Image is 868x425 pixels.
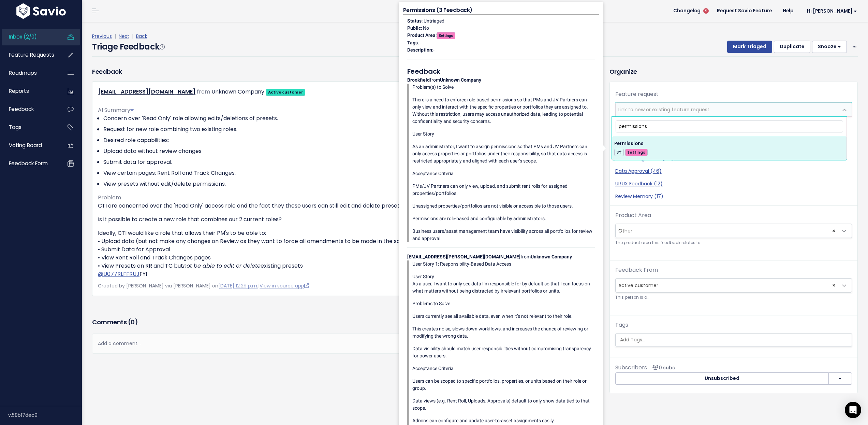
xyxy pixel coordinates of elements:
[703,8,709,14] span: 5
[845,402,861,418] div: Open Intercom Messenger
[407,18,422,24] strong: Status
[92,33,112,40] a: Previous
[615,180,852,187] a: UI/UX Feedback (12)
[98,202,582,210] p: CTI are concerned over the 'Read Only' access role and the fact they these users can still edit a...
[92,41,164,53] h4: Triage Feedback
[440,77,481,83] strong: Unknown Company
[412,183,595,197] p: PMs/JV Partners can only view, upload, and submit rent rolls for assigned properties/portfolios.
[92,317,588,327] h3: Comments ( )
[673,9,701,13] span: Changelog
[103,125,582,133] li: Request for new role combining two existing roles.
[9,87,29,95] span: Reports
[98,229,582,278] p: Ideally, CTI would like a role that allows their PM's to be able to: • Upload data (but not make ...
[8,406,82,424] div: v.58b17dec9
[615,278,852,293] span: Active customer
[103,136,582,144] li: Desired role capabilities:
[615,239,852,246] small: The product area this feedback relates to
[412,313,595,320] p: Users currently see all available data, even when it’s not relevant to their role.
[412,202,595,210] p: Unassigned properties/portfolios are not visible or accessible to those users.
[531,254,572,259] strong: Unknown Company
[615,168,852,175] a: Data Approval (46)
[268,89,303,95] strong: Active customer
[136,33,147,40] a: Back
[9,51,54,58] span: Feature Requests
[131,318,135,326] span: 0
[412,228,595,242] p: Business users/asset management team have visibility across all portfolios for review and approval.
[98,270,139,278] a: @U077RLFFRUJ
[2,29,57,45] a: Inbox (2/0)
[807,9,857,14] span: Hi [PERSON_NAME]
[615,224,852,238] span: Other
[2,138,57,153] a: Voting Board
[412,345,595,359] p: Data visibility should match user responsibilities without compromising transparency for power us...
[412,365,595,372] p: Acceptance Criteria
[832,224,835,238] span: ×
[9,124,21,131] span: Tags
[615,193,852,200] a: Review Memory (17)
[407,254,520,259] strong: [EMAIL_ADDRESS][PERSON_NAME][DOMAIN_NAME]
[2,156,57,171] a: Feedback form
[437,32,455,39] span: Settings
[614,140,644,147] span: Permissions
[433,47,435,53] span: -
[412,417,595,424] p: Admins can configure and update user-to-asset assignments easily.
[403,6,599,15] h4: Permissions (3 Feedback)
[103,180,582,188] li: View presets without edit/delete permissions.
[103,114,582,123] li: Concern over 'Read Only' role allowing edits/deletions of presets.
[412,143,595,165] p: As an administrator, I want to assign permissions so that PMs and JV Partners can only access pro...
[92,334,588,354] div: Add a comment...
[412,378,595,392] p: Users can be scoped to specific portfolios, properties, or units based on their role or group.
[615,372,829,385] button: Unsubscribed
[615,266,658,274] label: Feedback From
[407,40,418,45] strong: Tags
[777,6,799,16] a: Help
[711,6,777,16] a: Request Savio Feature
[98,282,309,289] span: Created by [PERSON_NAME] via [PERSON_NAME] on |
[727,41,772,53] button: Mark Triaged
[211,87,264,97] div: Unknown Company
[412,273,595,295] p: User Story As a user, I want to only see data I’m responsible for by default so that I can focus ...
[98,215,582,224] p: Is it possible to create a new role that combines our 2 current roles?
[2,119,57,135] a: Tags
[15,3,68,19] img: logo-white.9d6f32f41409.svg
[131,33,135,40] span: |
[615,364,647,371] span: Subscribers
[412,397,595,412] p: Data views (e.g. Rent Roll, Uploads, Approvals) default to only show data tied to that scope.
[412,300,595,307] p: Problems to Solve
[218,282,258,289] a: [DATE] 12:29 p.m.
[412,215,595,222] p: Permissions are role-based and configurable by administrators.
[609,67,858,76] h3: Organize
[197,88,210,96] span: from
[260,282,309,289] a: View in source app
[9,160,48,167] span: Feedback form
[9,69,37,76] span: Roadmaps
[618,106,712,113] span: Link to new or existing feature request...
[615,211,651,219] label: Product Area
[2,83,57,99] a: Reports
[119,33,129,40] a: Next
[407,66,595,76] h5: Feedback
[412,170,595,177] p: Acceptance Criteria
[2,47,57,63] a: Feature Requests
[407,32,436,38] strong: Product Area
[615,294,852,301] small: This person is a...
[92,67,122,76] h3: Feedback
[2,65,57,81] a: Roadmaps
[625,149,648,156] span: Settings
[616,224,838,238] span: Other
[615,321,628,329] label: Tags
[412,325,595,340] p: This creates noise, slows down workflows, and increases the chance of reviewing or modifying the ...
[412,260,595,268] p: User Story 1: Responsibility-Based Data Access
[412,96,595,125] p: There is a need to enforce role-based permissions so that PMs and JV Partners can only view and i...
[113,33,117,40] span: |
[812,41,847,53] button: Snooze
[98,194,121,201] span: Problem
[616,279,838,292] span: Active customer
[103,147,582,155] li: Upload data without review changes.
[9,142,42,149] span: Voting Board
[103,169,582,177] li: View certain pages: Rent Roll and Track Changes.
[412,130,595,138] p: User Story
[799,6,863,16] a: Hi [PERSON_NAME]
[412,84,595,91] p: Problem(s) to Solve
[2,101,57,117] a: Feedback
